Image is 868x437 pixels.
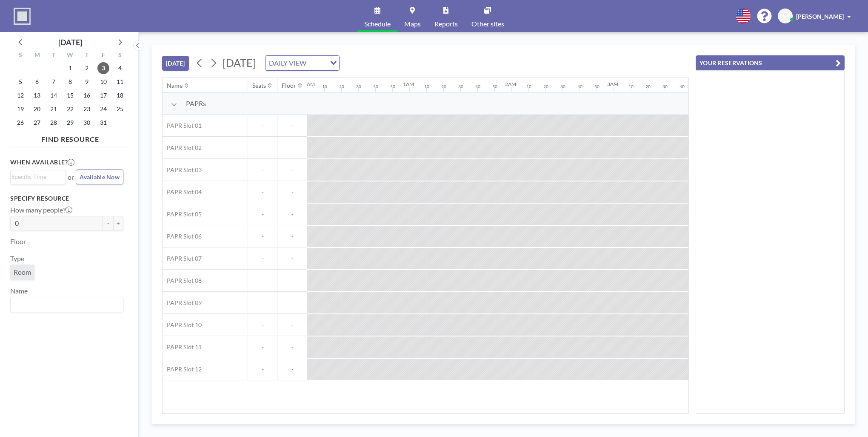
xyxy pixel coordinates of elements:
[163,277,202,285] span: PAPR Slot 08
[301,81,315,87] div: 12AM
[248,277,277,285] span: -
[10,287,28,295] label: Name
[364,20,391,27] span: Schedule
[64,89,76,101] span: Wednesday, October 15, 2025
[277,321,307,329] span: -
[58,36,82,48] div: [DATE]
[163,210,202,218] span: PAPR Slot 05
[277,365,307,373] span: -
[14,8,31,25] img: organization-logo
[441,84,446,89] div: 20
[492,84,497,89] div: 50
[277,255,307,262] span: -
[356,84,361,89] div: 30
[163,343,202,351] span: PAPR Slot 11
[309,57,325,69] input: Search for option
[103,216,113,230] button: -
[11,170,66,183] div: Search for option
[81,89,93,101] span: Thursday, October 16, 2025
[277,122,307,129] span: -
[81,76,93,88] span: Thursday, October 9, 2025
[31,117,43,129] span: Monday, October 27, 2025
[526,84,531,89] div: 10
[114,103,126,115] span: Saturday, October 25, 2025
[277,166,307,174] span: -
[475,84,480,89] div: 40
[10,254,24,263] label: Type
[80,173,120,181] span: Available Now
[31,103,43,115] span: Monday, October 20, 2025
[458,84,463,89] div: 30
[48,103,60,115] span: Tuesday, October 21, 2025
[95,50,111,61] div: F
[248,233,277,240] span: -
[163,321,202,329] span: PAPR Slot 10
[628,84,634,89] div: 10
[796,13,844,20] span: [PERSON_NAME]
[277,233,307,240] span: -
[163,233,202,240] span: PAPR Slot 06
[322,84,327,89] div: 10
[64,62,76,74] span: Wednesday, October 1, 2025
[48,76,60,88] span: Tuesday, October 7, 2025
[277,299,307,307] span: -
[186,99,206,108] span: PAPRs
[607,81,618,87] div: 3AM
[48,117,60,129] span: Tuesday, October 28, 2025
[373,84,378,89] div: 40
[277,188,307,196] span: -
[97,117,109,129] span: Friday, October 31, 2025
[403,81,414,87] div: 1AM
[434,20,458,27] span: Reports
[111,50,128,61] div: S
[11,297,123,312] div: Search for option
[114,89,126,101] span: Saturday, October 18, 2025
[248,144,277,152] span: -
[543,84,548,89] div: 20
[424,84,429,89] div: 10
[163,188,202,196] span: PAPR Slot 04
[167,82,183,89] div: Name
[48,89,60,101] span: Tuesday, October 14, 2025
[81,117,93,129] span: Thursday, October 30, 2025
[14,117,26,129] span: Sunday, October 26, 2025
[577,84,582,89] div: 40
[10,195,123,202] h3: Specify resource
[248,188,277,196] span: -
[248,343,277,351] span: -
[248,210,277,218] span: -
[76,170,123,184] button: Available Now
[97,76,109,88] span: Friday, October 10, 2025
[10,132,130,144] h4: FIND RESOURCE
[277,343,307,351] span: -
[505,81,516,87] div: 2AM
[282,82,296,89] div: Floor
[14,103,26,115] span: Sunday, October 19, 2025
[29,50,46,61] div: M
[560,84,565,89] div: 30
[14,76,26,88] span: Sunday, October 5, 2025
[11,299,118,310] input: Search for option
[277,144,307,152] span: -
[223,56,256,69] span: [DATE]
[471,20,504,27] span: Other sites
[46,50,62,61] div: T
[163,122,202,129] span: PAPR Slot 01
[680,84,685,89] div: 40
[252,82,266,89] div: Seats
[163,299,202,307] span: PAPR Slot 09
[78,50,95,61] div: T
[248,122,277,129] span: -
[113,216,123,230] button: +
[248,166,277,174] span: -
[277,210,307,218] span: -
[248,321,277,329] span: -
[645,84,651,89] div: 20
[594,84,600,89] div: 50
[97,89,109,101] span: Friday, October 17, 2025
[64,76,76,88] span: Wednesday, October 8, 2025
[114,62,126,74] span: Saturday, October 4, 2025
[11,172,61,181] input: Search for option
[64,103,76,115] span: Wednesday, October 22, 2025
[114,76,126,88] span: Saturday, October 11, 2025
